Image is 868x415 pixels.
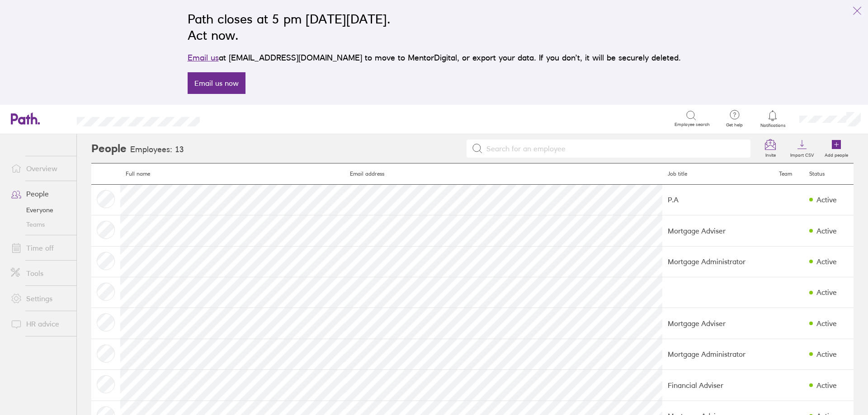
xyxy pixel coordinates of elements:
p: at [EMAIL_ADDRESS][DOMAIN_NAME] to move to MentorDigital, or export your data. If you don’t, it w... [188,51,681,64]
a: Import CSV [785,134,819,163]
th: Team [774,163,803,185]
td: P.A [662,184,774,215]
div: Active [816,319,837,327]
a: Overview [4,159,76,177]
h3: Employees: 13 [130,145,184,154]
th: Email address [344,163,663,185]
div: Active [816,381,837,389]
div: Active [816,257,837,266]
span: Get help [720,122,749,128]
a: Settings [4,289,76,308]
th: Status [804,163,854,185]
td: Mortgage Adviser [662,308,774,339]
input: Search for an employee [483,140,745,157]
a: Email us now [188,72,245,94]
div: Active [816,227,837,235]
h2: Path closes at 5 pm [DATE][DATE]. Act now. [188,11,681,43]
th: Job title [662,163,774,185]
h2: People [91,134,127,163]
a: Email us [188,53,219,62]
a: Teams [4,217,76,232]
label: Add people [819,150,854,158]
label: Import CSV [785,150,819,158]
div: Active [816,196,837,204]
a: Time off [4,239,76,257]
th: Full name [120,163,344,185]
span: Employee search [675,122,710,127]
a: Add people [819,134,854,163]
div: Active [816,350,837,358]
a: People [4,185,76,203]
td: Financial Adviser [662,370,774,401]
a: Everyone [4,203,76,217]
td: Mortgage Adviser [662,215,774,246]
div: Active [816,288,837,296]
div: Search [224,114,247,122]
label: Invite [760,150,781,158]
td: Mortgage Administrator [662,246,774,277]
a: Notifications [758,109,788,128]
a: HR advice [4,315,76,333]
a: Invite [756,134,785,163]
a: Tools [4,264,76,282]
span: Notifications [758,123,788,128]
td: Mortgage Administrator [662,339,774,369]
